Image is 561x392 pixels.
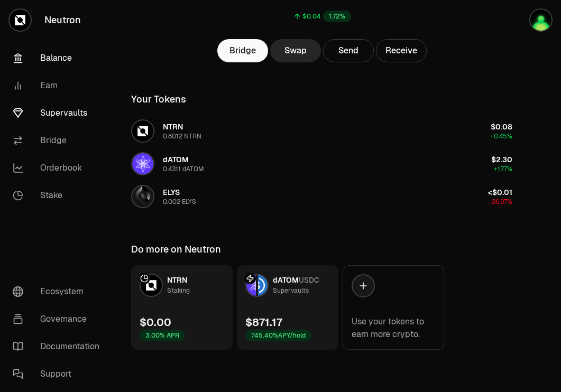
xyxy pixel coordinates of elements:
[530,10,551,31] img: Atom Staking
[491,122,512,132] span: $0.08
[163,198,196,206] div: 0.002 ELYS
[217,39,268,62] a: Bridge
[4,305,114,333] a: Governance
[125,148,519,180] button: dATOM LogodATOM0.4311 dATOM$2.30+1.77%
[163,165,204,173] div: 0.4311 dATOM
[4,44,114,72] a: Balance
[494,165,512,173] span: +1.77%
[273,285,309,296] div: Supervaults
[4,182,114,209] a: Stake
[167,275,187,285] span: NTRN
[4,127,114,154] a: Bridge
[125,115,519,147] button: NTRN LogoNTRN0.8012 NTRN$0.08+0.45%
[167,285,190,296] div: Staking
[131,92,186,107] div: Your Tokens
[246,275,256,296] img: dATOM Logo
[4,360,114,388] a: Support
[343,265,444,350] a: Use your tokens to earn more crypto.
[163,132,201,141] div: 0.8012 NTRN
[245,330,311,341] div: 745.40% APY/hold
[323,11,351,22] div: 1.72%
[4,333,114,360] a: Documentation
[125,181,519,212] button: ELYS LogoELYS0.002 ELYS<$0.01-26.97%
[376,39,427,62] button: Receive
[132,186,153,207] img: ELYS Logo
[245,315,282,330] div: $871.17
[132,153,153,174] img: dATOM Logo
[273,275,299,285] span: dATOM
[4,72,114,99] a: Earn
[132,120,153,142] img: NTRN Logo
[4,99,114,127] a: Supervaults
[131,242,221,257] div: Do more on Neutron
[4,154,114,182] a: Orderbook
[163,188,180,197] span: ELYS
[163,155,189,164] span: dATOM
[141,275,162,296] img: NTRN Logo
[237,265,338,350] a: dATOM LogoUSDC LogodATOMUSDCSupervaults$871.17745.40%APY/hold
[488,188,512,197] span: <$0.01
[163,122,183,132] span: NTRN
[140,315,171,330] div: $0.00
[491,155,512,164] span: $2.30
[323,39,374,62] button: Send
[140,330,185,341] div: 3.00% APR
[302,12,321,21] div: $0.04
[258,275,268,296] img: USDC Logo
[299,275,319,285] span: USDC
[489,198,512,206] span: -26.97%
[352,315,435,341] div: Use your tokens to earn more crypto.
[4,278,114,305] a: Ecosystem
[490,132,512,141] span: +0.45%
[270,39,321,62] a: Swap
[131,265,233,350] a: NTRN LogoNTRNStaking$0.003.00% APR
